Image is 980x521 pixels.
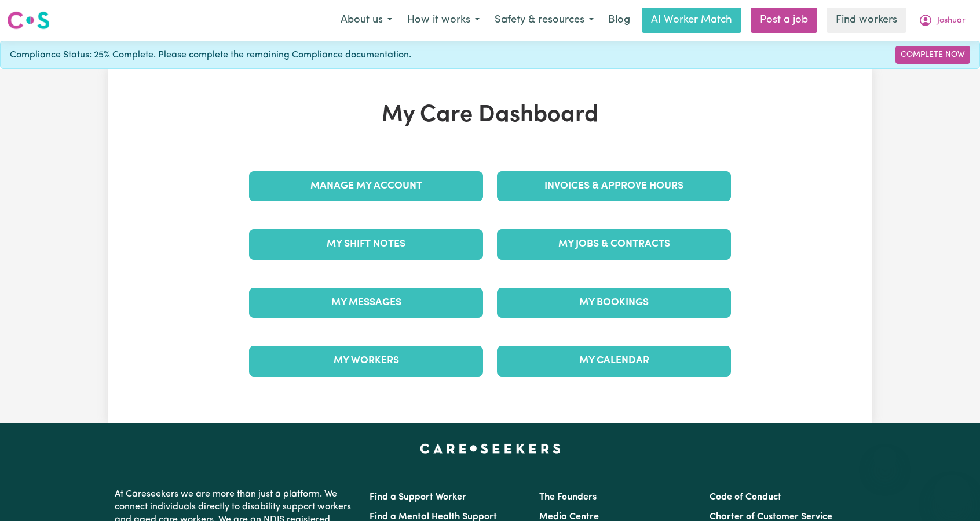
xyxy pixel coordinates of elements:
[895,46,970,64] a: Complete Now
[710,493,781,502] a: Code of Conduct
[934,475,971,512] iframe: Button to launch messaging window
[497,346,731,376] a: My Calendar
[400,8,487,32] button: How it works
[487,8,601,32] button: Safety & resources
[539,493,597,502] a: The Founders
[827,8,906,33] a: Find workers
[249,171,483,201] a: Manage My Account
[7,10,50,31] img: Careseekers logo
[497,171,731,201] a: Invoices & Approve Hours
[497,288,731,318] a: My Bookings
[242,102,738,129] h1: My Care Dashboard
[751,8,817,33] a: Post a job
[249,288,483,318] a: My Messages
[420,444,561,453] a: Careseekers home page
[249,346,483,376] a: My Workers
[642,8,741,33] a: AI Worker Match
[497,229,731,259] a: My Jobs & Contracts
[601,8,637,33] a: Blog
[937,15,966,27] span: Joshuar
[10,48,411,62] span: Compliance Status: 25% Complete. Please complete the remaining Compliance documentation.
[911,8,973,32] button: My Account
[7,7,50,34] a: Careseekers logo
[370,493,466,502] a: Find a Support Worker
[873,447,897,470] iframe: Close message
[249,229,483,259] a: My Shift Notes
[333,8,400,32] button: About us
